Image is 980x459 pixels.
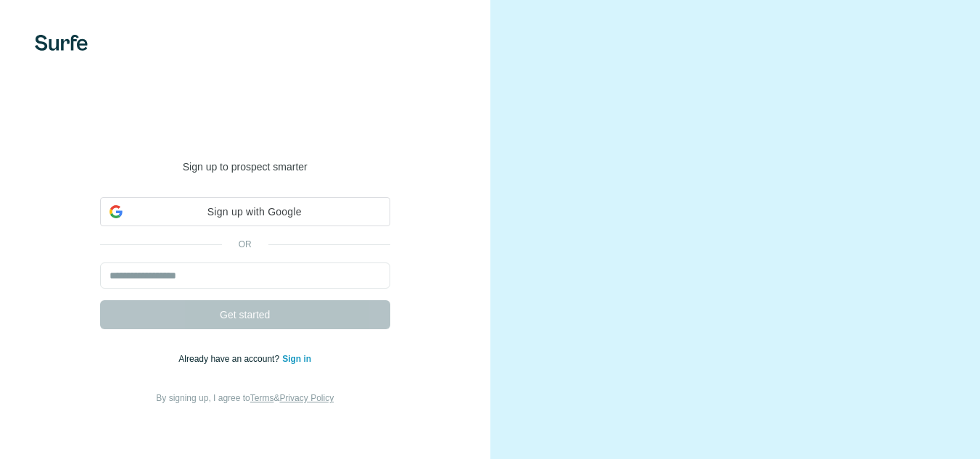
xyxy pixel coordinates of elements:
[100,160,390,174] p: Sign up to prospect smarter
[250,393,274,403] a: Terms
[279,393,334,403] a: Privacy Policy
[35,35,88,51] img: Surfe's logo
[100,99,390,157] h1: Welcome to [GEOGRAPHIC_DATA]
[100,197,390,226] div: Sign up with Google
[178,354,282,364] span: Already have an account?
[93,225,398,257] iframe: Sign in with Google Button
[282,354,311,364] a: Sign in
[156,393,334,403] span: By signing up, I agree to &
[128,204,381,220] span: Sign up with Google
